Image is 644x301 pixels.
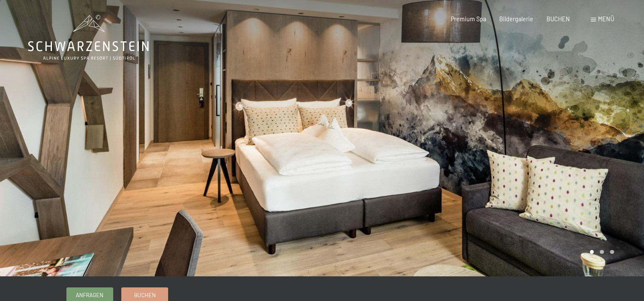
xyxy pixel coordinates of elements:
[76,291,103,299] span: Anfragen
[547,15,570,23] a: BUCHEN
[499,15,533,23] a: Bildergalerie
[598,15,614,23] span: Menü
[451,15,486,23] a: Premium Spa
[134,291,156,299] span: Buchen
